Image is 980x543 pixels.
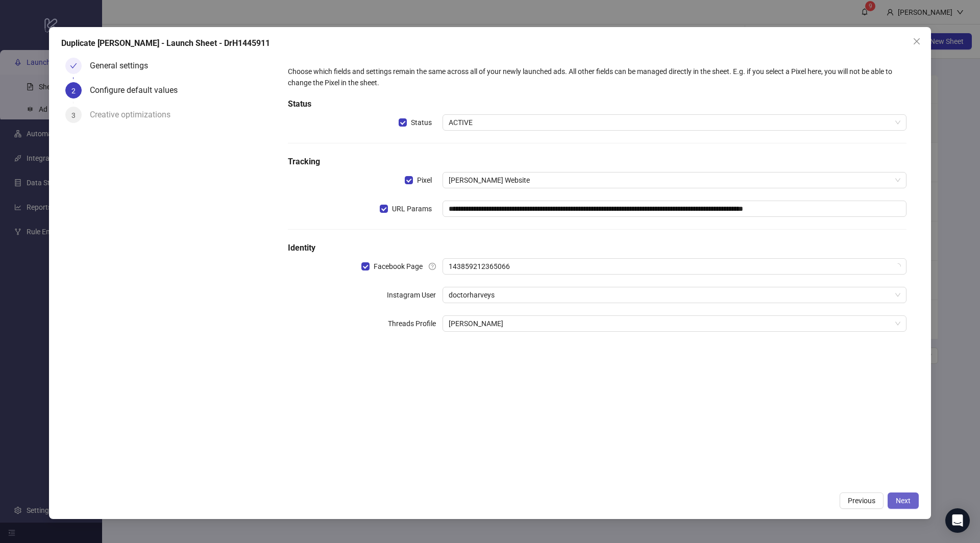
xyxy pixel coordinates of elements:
[449,115,900,130] span: ACTIVE
[840,492,884,509] button: Previous
[388,203,436,214] span: URL Params
[449,172,900,188] span: Dr. Harvey's Website
[449,287,900,303] span: doctorharveys
[387,287,443,303] label: Instagram User
[945,508,970,533] div: Open Intercom Messenger
[370,261,427,272] span: Facebook Page
[429,263,436,270] span: question-circle
[288,66,906,88] div: Choose which fields and settings remain the same across all of your newly launched ads. All other...
[913,37,921,45] span: close
[888,492,919,509] button: Next
[90,107,179,123] div: Creative optimizations
[71,87,76,95] span: 2
[449,259,900,274] span: 143859212365066
[71,111,76,119] span: 3
[896,497,911,505] span: Next
[388,315,443,332] label: Threads Profile
[894,262,902,271] span: loading
[61,37,919,50] div: Duplicate [PERSON_NAME] - Launch Sheet - DrH1445911
[407,117,436,128] span: Status
[288,156,906,168] h5: Tracking
[288,242,906,254] h5: Identity
[70,62,77,69] span: check
[909,33,925,50] button: Close
[449,316,900,331] span: Dr. Harvey’s
[90,82,186,98] div: Configure default values
[848,497,875,505] span: Previous
[90,58,156,74] div: General settings
[413,175,436,186] span: Pixel
[288,98,906,110] h5: Status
